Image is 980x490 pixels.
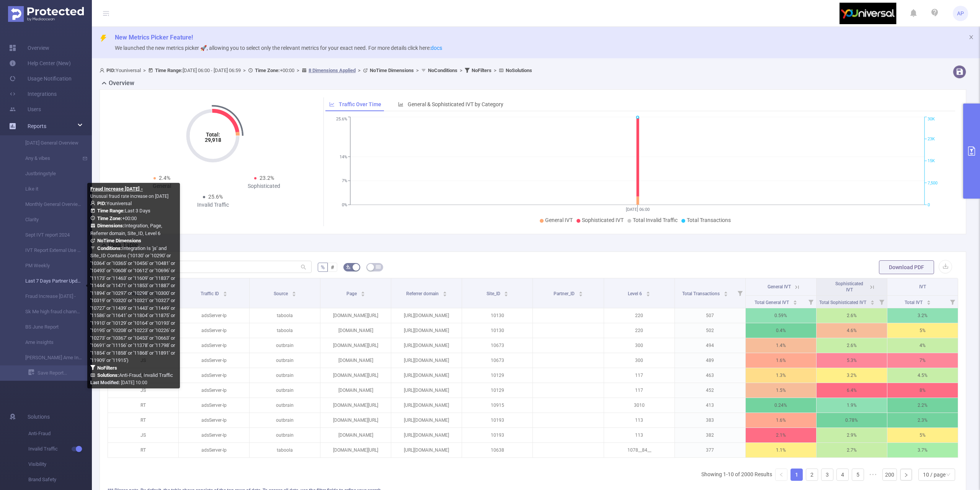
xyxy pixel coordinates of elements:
p: [URL][DOMAIN_NAME] [391,428,462,442]
tspan: 30K [928,117,935,122]
p: [URL][DOMAIN_NAME] [391,383,462,398]
span: Total Invalid Traffic [633,217,678,223]
p: 2.3% [887,413,958,428]
p: 3.7% [887,443,958,457]
span: IVT [919,284,926,289]
i: icon: caret-up [870,299,874,301]
span: Traffic ID [201,291,220,296]
p: 383 [675,413,745,428]
i: icon: caret-up [578,290,583,293]
a: 4 [837,469,848,480]
a: 200 [883,469,897,480]
li: Showing 1-10 of 2000 Results [701,469,772,481]
i: icon: bar-chart [398,102,403,107]
p: 377 [675,443,745,457]
i: icon: caret-down [793,302,797,304]
span: % [321,264,325,270]
b: Fraud Increase [DATE] - [90,186,143,192]
div: Sort [646,290,650,295]
p: [URL][DOMAIN_NAME] [391,398,462,413]
i: icon: caret-down [724,293,728,296]
p: adsServer-lp [179,383,249,398]
p: [URL][DOMAIN_NAME] [391,413,462,428]
p: [URL][DOMAIN_NAME] [391,323,462,338]
p: 3010 [604,398,675,413]
p: [DOMAIN_NAME] [320,383,391,398]
li: 2 [806,469,818,481]
li: Next Page [900,469,912,481]
p: [URL][DOMAIN_NAME] [391,353,462,368]
p: outbrain [250,338,320,353]
p: adsServer-lp [179,368,249,383]
p: 5% [887,428,958,442]
div: Sort [578,290,583,295]
p: 10638 [462,443,532,457]
span: > [141,67,148,73]
i: icon: caret-down [361,293,365,296]
span: Partner_ID [554,291,576,296]
i: icon: caret-up [793,299,797,301]
i: icon: caret-down [646,293,650,296]
span: Total IVT [905,300,924,305]
i: icon: caret-up [926,299,931,301]
a: Like it [15,181,83,197]
p: outbrain [250,353,320,368]
span: Site_ID [487,291,501,296]
i: icon: caret-up [223,290,227,293]
span: > [457,67,465,73]
tspan: 0 [928,202,930,207]
div: Sort [793,299,797,304]
span: 23.2% [260,175,274,181]
p: 10915 [462,398,532,413]
span: Youniversal Last 3 Days +00:00 [90,201,175,378]
i: icon: close [969,35,974,40]
b: Time Zone: [97,215,122,221]
p: [DOMAIN_NAME] [320,428,391,442]
li: Next 5 Pages [867,469,879,481]
tspan: [DATE] 06:00 [626,207,649,212]
i: icon: down [946,472,951,478]
b: Time Range: [155,67,183,73]
p: 4% [887,338,958,353]
i: icon: caret-down [443,293,447,296]
span: Visibility [28,457,92,472]
p: JS [108,428,178,442]
p: 0.78% [817,413,887,428]
b: Dimensions : [97,223,124,229]
p: 463 [675,368,745,383]
li: Previous Page [775,469,787,481]
b: No Time Dimensions [370,67,414,73]
b: No Conditions [428,67,457,73]
p: 300 [604,353,675,368]
p: [DOMAIN_NAME][URL] [320,338,391,353]
p: [URL][DOMAIN_NAME] [391,308,462,323]
a: Ame insights [15,335,83,350]
p: outbrain [250,383,320,398]
p: 117 [604,383,675,398]
p: 220 [604,308,675,323]
b: No Filters [97,365,117,371]
li: 4 [836,469,849,481]
p: 0.24% [746,398,816,413]
span: General IVT [768,284,791,289]
a: Justbringstyle [15,166,83,181]
p: 5% [887,323,958,338]
p: JS [108,383,178,398]
span: Reports [28,123,46,129]
p: 3.2% [817,368,887,383]
p: 7% [887,353,958,368]
p: [DOMAIN_NAME][URL] [320,398,391,413]
span: Page [346,291,358,296]
p: 2.9% [817,428,887,442]
span: Referrer domain [406,291,440,296]
i: Filter menu [947,296,958,308]
span: Total Transactions [687,217,731,223]
i: icon: caret-up [646,290,650,293]
tspan: 0% [342,202,347,207]
div: Sort [361,290,365,295]
p: 113 [604,428,675,442]
div: Sort [443,290,447,295]
div: Sort [926,299,931,304]
span: Solutions [28,409,50,424]
img: Protected Media [8,6,84,22]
